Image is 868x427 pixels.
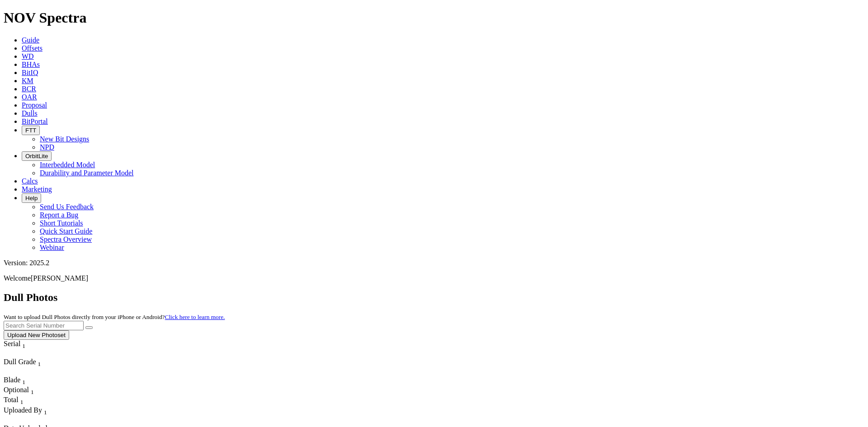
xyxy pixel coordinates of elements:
[40,227,92,235] a: Quick Start Guide
[40,135,89,143] a: New Bit Designs
[4,340,20,347] span: Serial
[4,259,864,267] div: Version: 2025.2
[4,386,29,394] span: Optional
[22,151,52,161] button: OrbitLite
[22,343,25,349] sub: 1
[22,379,25,385] sub: 1
[4,406,89,424] div: Sort None
[4,358,36,366] span: Dull Grade
[22,109,38,117] a: Dulls
[40,169,134,177] a: Durability and Parameter Model
[22,44,42,52] a: Offsets
[4,386,35,396] div: Optional Sort None
[4,368,67,376] div: Column Menu
[22,85,36,93] a: BCR
[40,235,92,243] a: Spectra Overview
[4,321,84,330] input: Search Serial Number
[31,386,34,394] span: Sort None
[4,340,42,350] div: Serial Sort None
[4,358,67,376] div: Sort None
[4,340,42,358] div: Sort None
[44,409,47,416] sub: 1
[40,211,78,219] a: Report a Bug
[40,143,54,151] a: NPD
[22,101,47,109] a: Proposal
[44,406,47,414] span: Sort None
[38,361,41,367] sub: 1
[22,69,38,76] a: BitIQ
[22,177,38,185] a: Calcs
[22,117,48,125] a: BitPortal
[4,376,35,386] div: Blade Sort None
[25,195,38,202] span: Help
[22,193,41,203] button: Help
[4,376,35,386] div: Sort None
[20,399,24,406] sub: 1
[22,340,25,347] span: Sort None
[165,314,225,320] a: Click here to learn more.
[4,314,225,320] small: Want to upload Dull Photos directly from your iPhone or Android?
[22,61,40,68] a: BHAs
[4,376,20,384] span: Blade
[31,389,34,395] sub: 1
[22,77,33,84] a: KM
[4,330,69,340] button: Upload New Photoset
[4,416,89,424] div: Column Menu
[4,396,35,406] div: Total Sort None
[4,406,89,416] div: Uploaded By Sort None
[31,274,88,282] span: [PERSON_NAME]
[22,126,40,135] button: FTT
[4,358,67,368] div: Dull Grade Sort None
[25,153,48,160] span: OrbitLite
[40,161,95,169] a: Interbedded Model
[4,9,864,26] h1: NOV Spectra
[22,93,37,101] a: OAR
[4,406,42,414] span: Uploaded By
[4,386,35,396] div: Sort None
[38,358,41,366] span: Sort None
[22,36,39,44] a: Guide
[40,244,64,251] a: Webinar
[22,376,25,384] span: Sort None
[22,52,34,60] a: WD
[40,203,94,211] a: Send Us Feedback
[4,291,864,304] h2: Dull Photos
[40,219,83,227] a: Short Tutorials
[22,185,52,193] a: Marketing
[4,274,864,282] p: Welcome
[4,396,35,406] div: Sort None
[20,396,24,404] span: Sort None
[4,350,42,358] div: Column Menu
[25,127,36,134] span: FTT
[4,396,19,404] span: Total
